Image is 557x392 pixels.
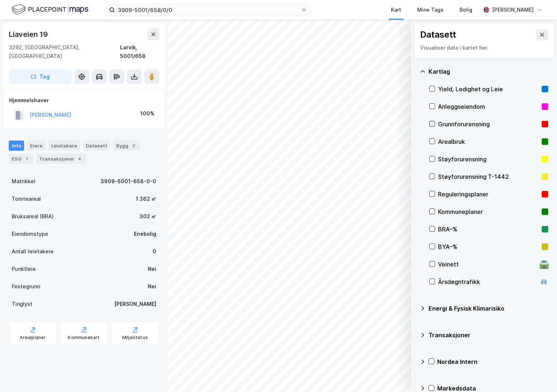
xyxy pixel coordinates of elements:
[12,3,88,16] img: logo.f888ab2527a4732fd821a326f86c7f29.svg
[114,300,156,308] div: [PERSON_NAME]
[27,141,45,151] div: Eiere
[120,43,159,61] div: Larvik, 5001/658
[122,335,148,341] div: Miljøstatus
[148,282,156,291] div: Nei
[438,85,539,93] div: Yield, Ledighet og Leie
[139,212,156,221] div: 302 ㎡
[420,43,548,52] div: Visualiser data i kartet her.
[438,207,539,216] div: Kommuneplaner
[134,230,156,238] div: Enebolig
[437,357,548,366] div: Nordea Intern
[438,225,539,234] div: BRA–%
[9,69,72,84] button: Tag
[460,5,472,14] div: Bolig
[438,155,539,164] div: Støyforurensning
[438,172,539,181] div: Støyforurensning T-1442
[429,67,548,76] div: Kartlag
[9,43,120,61] div: 3292, [GEOGRAPHIC_DATA], [GEOGRAPHIC_DATA]
[140,109,154,118] div: 100%
[83,141,110,151] div: Datasett
[420,29,456,41] div: Datasett
[76,155,83,162] div: 4
[429,304,548,313] div: Energi & Fysisk Klimarisiko
[68,335,100,341] div: Kommunekart
[12,230,48,238] div: Eiendomstype
[438,260,537,269] div: Veinett
[520,357,557,392] iframe: Chat Widget
[9,141,24,151] div: Info
[12,247,54,256] div: Antall leietakere
[9,96,159,105] div: Hjemmelshaver
[438,137,539,146] div: Arealbruk
[9,28,49,40] div: Liaveien 19
[100,177,156,186] div: 3909-5001-658-0-0
[12,300,32,308] div: Tinglyst
[153,247,156,256] div: 0
[492,5,534,14] div: [PERSON_NAME]
[438,102,539,111] div: Anleggseiendom
[23,155,30,162] div: 1
[48,141,80,151] div: Leietakere
[12,265,36,273] div: Punktleie
[417,5,443,14] div: Mine Tags
[12,177,35,186] div: Matrikkel
[429,331,548,339] div: Transaksjoner
[130,142,137,149] div: 2
[12,282,40,291] div: Festegrunn
[136,195,156,203] div: 1 362 ㎡
[115,4,301,15] input: Søk på adresse, matrikkel, gårdeiere, leietakere eller personer
[20,335,46,341] div: Arealplaner
[438,120,539,128] div: Grunnforurensning
[438,277,537,286] div: Årsdøgntrafikk
[539,260,549,269] div: 🛣️
[12,195,41,203] div: Tomteareal
[391,5,401,14] div: Kart
[12,212,54,221] div: Bruksareal (BRA)
[438,242,539,251] div: BYA–%
[9,154,33,164] div: ESG
[148,265,156,273] div: Nei
[438,190,539,199] div: Reguleringsplaner
[113,141,140,151] div: Bygg
[36,154,86,164] div: Transaksjoner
